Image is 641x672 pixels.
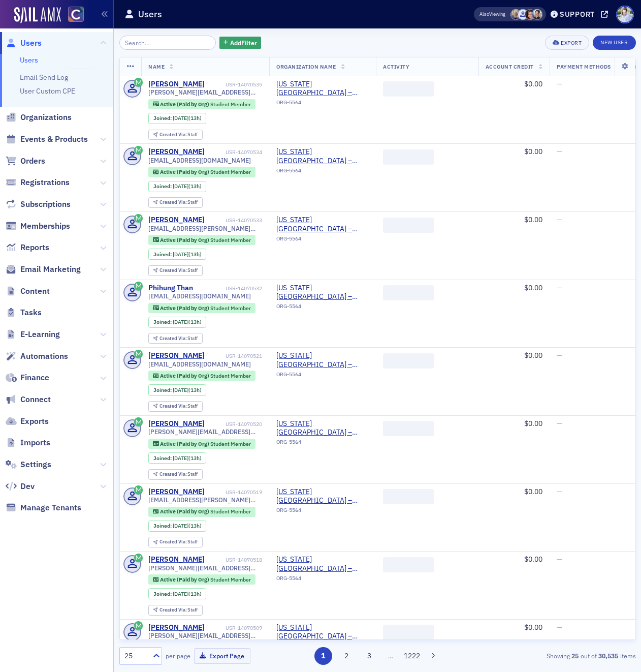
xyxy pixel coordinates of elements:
a: Active (Paid by Org) Student Member [153,101,251,107]
span: Joined : [153,183,173,190]
a: Active (Paid by Org) Student Member [153,508,251,515]
span: [DATE] [173,590,188,597]
a: [US_STATE][GEOGRAPHIC_DATA] – [GEOGRAPHIC_DATA][PERSON_NAME] [276,147,369,165]
div: Created Via: Staff [148,605,203,616]
div: USR-14070521 [207,353,263,359]
a: Tasks [6,307,42,318]
div: Joined: 2025-10-08 00:00:00 [148,521,206,532]
div: Staff [159,607,198,613]
strong: 25 [570,651,581,660]
span: Tasks [20,307,42,318]
div: Staff [159,132,198,138]
div: Created Via: Staff [148,469,203,480]
a: Finance [6,372,49,383]
span: $0.00 [524,487,542,496]
span: Joined : [153,319,173,325]
a: Active (Paid by Org) Student Member [153,440,251,447]
a: Registrations [6,177,70,188]
span: — [557,555,562,564]
span: Active (Paid by Org) [160,304,210,312]
img: SailAMX [14,7,61,23]
strong: 30,535 [597,651,620,660]
span: ‌ [383,149,434,165]
span: … [383,651,398,660]
span: ‌ [383,353,434,369]
span: Colorado State University – Fort Collins [276,147,369,165]
div: (13h) [173,251,202,258]
span: ‌ [383,81,434,97]
a: [PERSON_NAME] [148,80,205,89]
span: Created Via : [159,267,188,273]
span: Colorado State University – Fort Collins [276,487,369,505]
span: Users [20,38,42,49]
div: Created Via: Staff [148,401,203,412]
span: Colorado State University – Fort Collins [276,284,369,301]
span: Colorado State University – Fort Collins [276,623,369,641]
span: Student Member [210,372,251,379]
div: USR-14070519 [207,489,263,496]
div: Export [561,40,582,46]
span: [DATE] [173,386,188,393]
span: Orders [20,156,45,167]
div: [PERSON_NAME] [148,555,205,564]
span: Active (Paid by Org) [160,508,210,515]
span: Add Filter [230,38,257,47]
span: Manage Tenants [20,502,81,513]
span: [DATE] [173,522,188,529]
span: [DATE] [173,251,188,258]
span: [EMAIL_ADDRESS][PERSON_NAME][DOMAIN_NAME] [148,496,262,504]
span: Joined : [153,523,173,529]
button: 1222 [403,647,421,665]
span: [PERSON_NAME][EMAIL_ADDRESS][PERSON_NAME][DOMAIN_NAME] [148,632,262,639]
label: per page [166,651,190,660]
span: — [557,623,562,632]
span: Memberships [20,221,70,232]
span: Student Member [210,236,251,243]
span: Automations [20,351,68,362]
span: Created Via : [159,335,188,342]
a: [US_STATE][GEOGRAPHIC_DATA] – [GEOGRAPHIC_DATA][PERSON_NAME] [276,351,369,369]
span: Student Member [210,440,251,447]
span: Student Member [210,101,251,108]
span: $0.00 [524,555,542,564]
span: Joined : [153,591,173,597]
div: Staff [159,268,198,273]
span: Colorado State University – Fort Collins [276,351,369,369]
span: — [557,419,562,428]
span: Active (Paid by Org) [160,440,210,447]
div: (13h) [173,455,202,462]
a: Users [6,38,42,49]
span: [PERSON_NAME][EMAIL_ADDRESS][PERSON_NAME][DOMAIN_NAME] [148,564,262,572]
div: USR-14070533 [207,217,263,224]
span: Dev [20,481,35,492]
a: Active (Paid by Org) Student Member [153,237,251,243]
div: 25 [124,651,147,661]
span: Created Via : [159,131,188,138]
div: USR-14070520 [207,421,263,427]
div: Created Via: Staff [148,265,203,276]
a: Active (Paid by Org) Student Member [153,373,251,379]
span: Joined : [153,387,173,393]
span: [EMAIL_ADDRESS][DOMAIN_NAME] [148,360,251,368]
a: [PERSON_NAME] [148,419,205,429]
div: (13h) [173,387,202,393]
span: Organizations [20,112,72,123]
span: Connect [20,394,51,405]
button: 3 [361,647,378,665]
span: Settings [20,459,51,470]
span: Exports [20,416,49,427]
div: Joined: 2025-10-08 00:00:00 [148,181,206,192]
img: SailAMX [68,7,84,22]
div: Staff [159,200,198,205]
span: Created Via : [159,471,188,477]
a: Active (Paid by Org) Student Member [153,576,251,583]
div: Staff [159,472,198,477]
a: [PERSON_NAME] [148,147,205,157]
span: — [557,147,562,156]
span: Colorado State University – Fort Collins [276,419,369,437]
button: 1 [314,647,332,665]
span: [EMAIL_ADDRESS][PERSON_NAME][DOMAIN_NAME] [148,225,262,232]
